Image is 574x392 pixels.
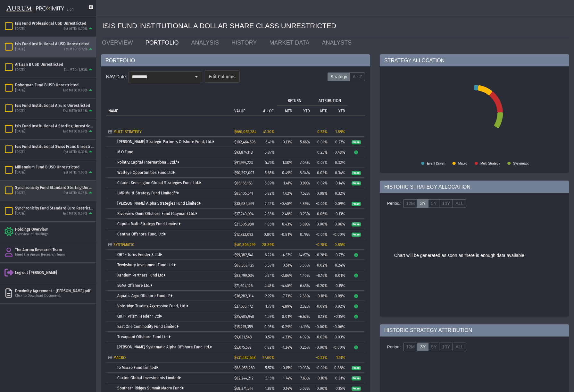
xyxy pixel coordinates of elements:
div: HISTORIC STRATEGY ALLOCATION [380,181,569,193]
div: Est MTD: 0.54% [63,109,87,114]
span: $85,105,541 [234,191,253,196]
td: 0.07% [312,157,330,167]
td: 0.43% [277,219,295,229]
span: $86,165,163 [234,181,253,185]
a: Citadel Kensington Global Strategies Fund Ltd. [117,181,201,185]
span: Edit Columns [209,74,236,80]
td: -4.19% [295,321,312,332]
label: 5Y [428,343,439,352]
label: ALL [453,199,466,208]
div: Isis Fund Institutional A Sterling Unrestricted [15,124,94,129]
div: Est MTD: 0.98% [63,88,87,93]
div: [DATE] [15,47,25,52]
span: 5.57% [265,366,275,370]
p: MTD [320,109,328,113]
td: -0.00% [312,342,330,352]
label: 5Y [428,199,439,208]
div: 1.51% [332,355,345,360]
td: -4.40% [277,280,295,291]
div: Est MTD: 0.59% [63,211,87,216]
p: NAME [108,109,118,113]
td: 0.32% [330,157,347,167]
span: 0.80% [264,232,275,237]
img: Aurum-Proximity%20white.svg [6,2,64,16]
td: Column YTD [330,105,347,115]
a: ANALYSTS [317,36,359,49]
span: Pulse [352,181,361,186]
span: 2.42% [265,201,275,206]
div: [DATE] [15,150,25,155]
div: Millennium Fund B USD Unrestricted [15,165,94,170]
a: Tewksbury Investment Fund Ltd. [117,263,176,267]
div: Synchronicity Fund Standard Sterling Unrestricted [15,185,94,190]
td: -0.13% [277,137,295,147]
span: $37,240,994 [234,212,254,216]
td: 2.48% [277,209,295,219]
label: 10Y [439,199,453,208]
a: Point72 Capital International, Ltd.* [117,160,179,165]
td: -0.13% [330,209,347,219]
a: PORTFOLIO [141,36,187,49]
div: [DATE] [15,129,25,134]
a: Aquatic Argo Offshore Fund LP [117,294,172,298]
td: 7.04% [295,157,312,167]
td: 0.13% [312,311,330,321]
div: Proximity Agreement - [PERSON_NAME].pdf [15,288,94,294]
p: MTD [285,109,292,113]
span: Pulse [352,140,361,145]
td: 3.99% [295,178,312,188]
td: Column MTD [312,105,330,115]
a: Voloridge Trading Aggressive Fund, Ltd. [117,304,188,308]
td: 0.01% [330,270,347,280]
label: 10Y [439,343,453,352]
a: Pulse [352,365,361,370]
div: PORTFOLIO [101,54,370,66]
a: Pulse [352,386,361,390]
span: $9,031,548 [234,335,252,339]
td: -4.02% [295,332,312,342]
span: Chart will be generated as soon as there is enough data available [394,253,524,258]
span: Pulse [352,222,361,227]
span: $88,958,260 [234,366,255,370]
div: Synchronicity Fund Standard Euro Restricted [15,206,94,211]
div: -0.78% [314,243,328,247]
span: 4.28% [264,386,275,391]
td: -3.23% [295,209,312,219]
td: 1.38% [277,157,295,167]
a: Caxton Global Investments Limited [117,376,181,380]
span: $12,732,092 [234,232,253,237]
td: 5.50% [295,260,312,270]
a: M O Fund [117,150,133,154]
span: SYSTEMATIC [113,243,134,247]
span: 5.39% [265,181,275,185]
td: 8.01% [277,311,295,321]
div: Holdings Overview [15,227,94,232]
a: Riverview Omni Offshore Fund (Cayman) Ltd. [117,211,197,216]
span: $461,805,299 [234,243,255,247]
td: 7.52% [295,188,312,198]
div: [DATE] [15,211,25,216]
div: Est MTD: 1.05% [63,170,87,175]
td: 0.07% [312,178,330,188]
td: Column NAME [106,95,232,115]
td: -7.73% [277,291,295,301]
span: $431,582,658 [234,355,256,360]
span: 28.89% [262,243,275,247]
span: 1.73% [265,304,275,309]
td: 0.34% [330,167,347,178]
div: Click to Download Document. [15,294,94,298]
td: -1.24% [277,342,295,352]
div: Meet the Aurum Research Team [15,252,94,257]
td: 4.89% [295,198,312,209]
a: East One Commodity Fund Limited [117,324,179,329]
td: 0.24% [330,260,347,270]
div: Isis Fund Institutional Swiss Franc Unrestricted [15,144,94,149]
td: -2.86% [277,270,295,280]
span: 41.30% [263,130,275,134]
td: 0.25% [312,147,330,157]
td: -0.00% [312,321,330,332]
span: 6.41% [265,140,275,144]
div: -0.23% [314,355,328,360]
p: RETURN [288,98,301,103]
td: -0.10% [312,373,330,383]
